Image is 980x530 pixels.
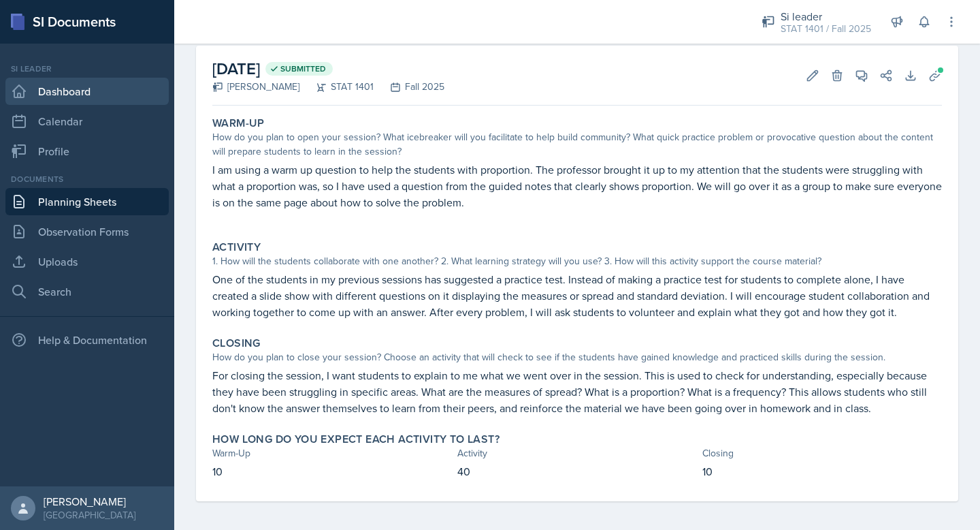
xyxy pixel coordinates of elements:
div: STAT 1401 [299,80,374,94]
p: For closing the session, I want students to explain to me what we went over in the session. This ... [212,367,942,416]
p: 40 [457,463,697,480]
p: 10 [212,463,452,480]
p: One of the students in my previous sessions has suggested a practice test. Instead of making a pr... [212,271,942,320]
span: Submitted [280,63,326,74]
div: [PERSON_NAME] [44,495,135,508]
a: Planning Sheets [5,188,169,215]
div: Fall 2025 [374,80,444,94]
div: Help & Documentation [5,326,169,354]
div: Activity [457,446,697,461]
div: Si leader [781,8,871,25]
a: Calendar [5,108,169,135]
div: STAT 1401 / Fall 2025 [781,22,871,36]
label: Closing [212,337,261,350]
div: Si leader [5,63,169,75]
div: Warm-Up [212,446,452,461]
div: [PERSON_NAME] [212,80,299,94]
a: Profile [5,138,169,165]
p: I am using a warm up question to help the students with proportion. The professor brought it up t... [212,161,942,211]
a: Dashboard [5,78,169,105]
div: [GEOGRAPHIC_DATA] [44,508,135,522]
label: Activity [212,240,261,254]
div: 1. How will the students collaborate with one another? 2. What learning strategy will you use? 3.... [212,254,942,268]
label: Warm-Up [212,116,265,130]
div: Documents [5,173,169,185]
div: Closing [702,446,942,461]
p: 10 [702,463,942,480]
h2: [DATE] [212,57,444,81]
a: Observation Forms [5,218,169,245]
a: Search [5,278,169,305]
a: Uploads [5,248,169,275]
div: How do you plan to close your session? Choose an activity that will check to see if the students ... [212,350,942,364]
label: How long do you expect each activity to last? [212,433,500,446]
div: How do you plan to open your session? What icebreaker will you facilitate to help build community... [212,130,942,159]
